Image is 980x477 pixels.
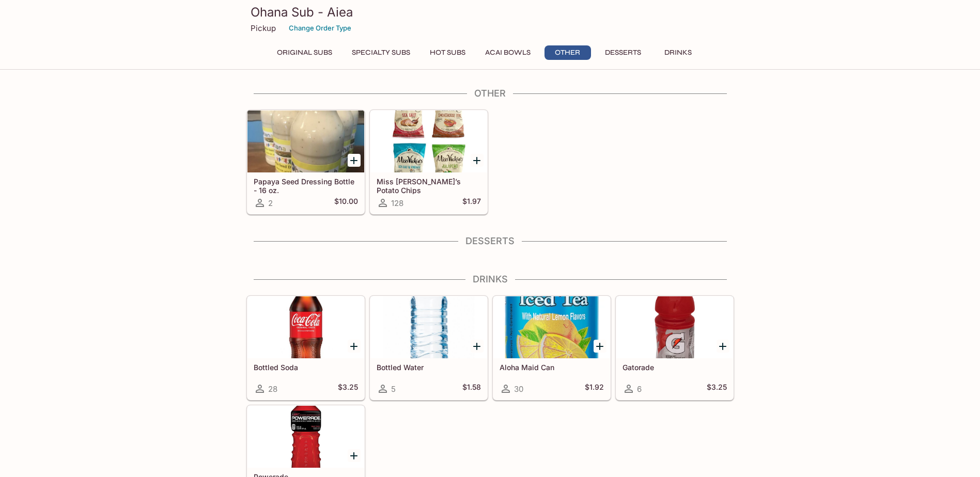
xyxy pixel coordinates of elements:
button: Drinks [655,45,702,60]
button: Original Subs [271,45,338,60]
button: Desserts [599,45,647,60]
h5: $10.00 [334,197,358,209]
span: 128 [391,198,403,208]
span: 5 [391,384,396,394]
span: 6 [637,384,642,394]
div: Bottled Soda [247,296,364,358]
div: Aloha Maid Can [493,296,610,358]
button: Add Powerade [348,449,361,462]
h3: Ohana Sub - Aiea [251,4,730,20]
button: Add Miss Vicki’s Potato Chips [471,154,484,167]
h5: Bottled Water [377,363,481,372]
a: Papaya Seed Dressing Bottle - 16 oz.2$10.00 [247,110,365,214]
button: Add Bottled Soda [348,340,361,353]
h5: $1.97 [462,197,481,209]
button: Add Gatorade [717,340,729,353]
span: 30 [514,384,523,394]
h5: $1.92 [585,383,604,395]
span: 28 [268,384,277,394]
a: Bottled Soda28$3.25 [247,296,365,400]
div: Gatorade [616,296,733,358]
span: 2 [268,198,273,208]
h4: Other [246,88,734,99]
p: Pickup [251,23,276,33]
button: Acai Bowls [479,45,536,60]
h5: $3.25 [707,383,727,395]
button: Other [545,45,591,60]
h5: Gatorade [623,363,727,372]
button: Specialty Subs [346,45,416,60]
h5: Papaya Seed Dressing Bottle - 16 oz. [254,177,358,194]
div: Miss Vicki’s Potato Chips [370,110,487,172]
h5: $1.58 [462,383,481,395]
button: Add Bottled Water [471,340,484,353]
div: Papaya Seed Dressing Bottle - 16 oz. [247,110,364,172]
button: Hot Subs [424,45,471,60]
h5: Bottled Soda [254,363,358,372]
a: Gatorade6$3.25 [616,296,734,400]
button: Add Papaya Seed Dressing Bottle - 16 oz. [348,154,361,167]
h4: Drinks [246,274,734,285]
h5: $3.25 [338,383,358,395]
a: Miss [PERSON_NAME]’s Potato Chips128$1.97 [370,110,488,214]
button: Change Order Type [284,20,356,36]
div: Bottled Water [370,296,487,358]
div: Powerade [247,406,364,468]
h5: Aloha Maid Can [500,363,604,372]
a: Bottled Water5$1.58 [370,296,488,400]
h4: Desserts [246,235,734,247]
a: Aloha Maid Can30$1.92 [493,296,611,400]
button: Add Aloha Maid Can [594,340,606,353]
h5: Miss [PERSON_NAME]’s Potato Chips [377,177,481,194]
